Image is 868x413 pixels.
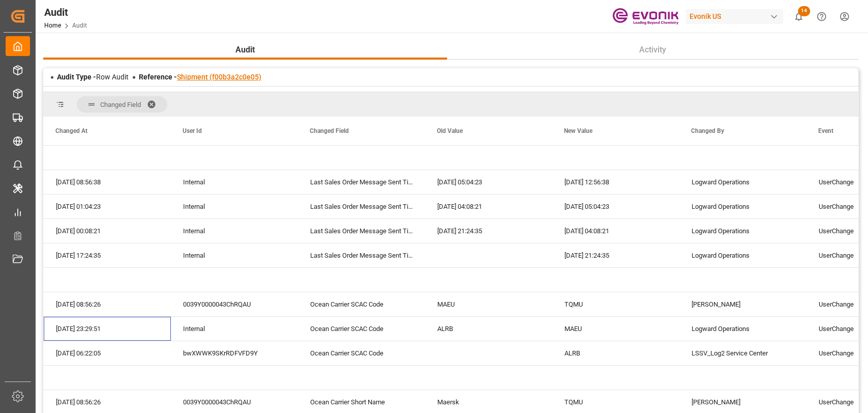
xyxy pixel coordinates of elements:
span: New Value [564,127,592,134]
div: Last Sales Order Message Sent Time [298,195,425,218]
div: [DATE] 17:24:35 [44,243,171,267]
button: Evonik US [685,7,787,26]
span: Audit [231,44,259,56]
span: Changed At [55,127,87,134]
div: [DATE] 05:04:23 [552,195,679,218]
span: Changed Field [100,101,141,108]
span: Event [818,127,833,134]
div: [DATE] 08:56:26 [44,292,171,316]
div: [DATE] 00:08:21 [44,219,171,243]
img: Evonik-brand-mark-Deep-Purple-RGB.jpeg_1700498283.jpeg [612,8,678,25]
div: Internal [171,219,298,243]
div: ALRB [552,341,679,365]
div: MAEU [552,317,679,341]
span: User Id [183,127,202,134]
div: LSSV_Log2 Service Center [679,341,806,365]
div: Last Sales Order Message Sent Time [298,170,425,194]
div: Row Audit [57,72,129,82]
div: [DATE] 04:08:21 [425,195,552,218]
div: Logward Operations [679,317,806,341]
div: Logward Operations [679,243,806,267]
div: [DATE] 01:04:23 [44,195,171,218]
div: TQMU [552,292,679,316]
div: [DATE] 05:04:23 [425,170,552,194]
div: [PERSON_NAME] [679,292,806,316]
a: Home [44,22,61,29]
div: Internal [171,170,298,194]
div: Audit [44,5,87,20]
div: Logward Operations [679,195,806,218]
div: [DATE] 08:56:38 [44,170,171,194]
span: Audit Type - [57,73,96,81]
div: [DATE] 04:08:21 [552,219,679,243]
div: bwXWWK9SKrRDFVFD9Y [171,341,298,365]
div: Internal [171,195,298,218]
div: Last Sales Order Message Sent Time [298,219,425,243]
div: [DATE] 21:24:35 [425,219,552,243]
span: Activity [635,44,670,56]
div: [DATE] 21:24:35 [552,243,679,267]
div: Logward Operations [679,219,806,243]
button: Help Center [810,5,833,28]
div: [DATE] 23:29:51 [44,317,171,341]
button: Activity [447,40,858,60]
div: Last Sales Order Message Sent Time [298,243,425,267]
button: Audit [43,40,447,60]
div: [DATE] 12:56:38 [552,170,679,194]
div: ALRB [425,317,552,341]
span: Changed Field [310,127,349,134]
div: Ocean Carrier SCAC Code [298,341,425,365]
div: MAEU [425,292,552,316]
div: [DATE] 06:22:05 [44,341,171,365]
span: Changed By [691,127,724,134]
div: Internal [171,243,298,267]
div: Logward Operations [679,170,806,194]
div: Evonik US [685,9,783,24]
span: Reference - [139,73,261,81]
div: Internal [171,317,298,341]
div: Ocean Carrier SCAC Code [298,317,425,341]
button: show 14 new notifications [787,5,810,28]
div: Ocean Carrier SCAC Code [298,292,425,316]
span: Old Value [437,127,463,134]
a: Shipment (f00b3a2c0e05) [177,73,261,81]
div: 0039Y0000043ChRQAU [171,292,298,316]
span: 14 [798,6,810,16]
